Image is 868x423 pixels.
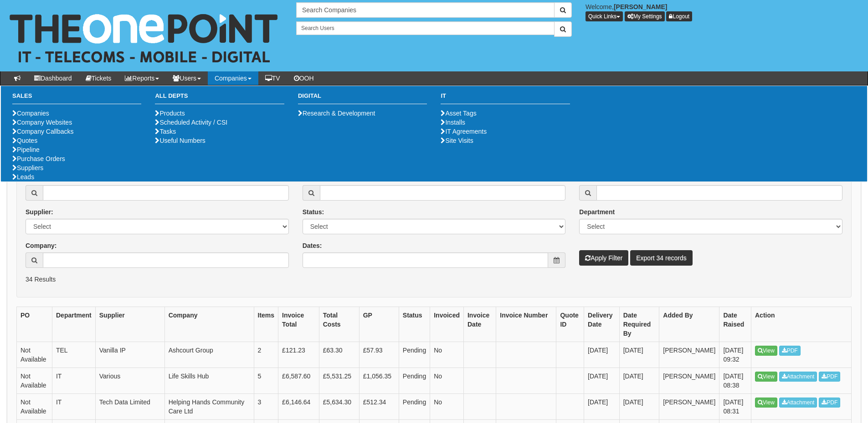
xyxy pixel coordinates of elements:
th: Items [254,307,278,342]
td: Not Available [17,393,52,419]
button: Apply Filter [579,250,628,266]
label: Dates: [303,241,322,250]
td: £5,531.25 [319,368,359,393]
td: IT [52,393,95,419]
td: Pending [399,342,430,368]
a: PDF [819,398,840,408]
th: Invoice Date [463,307,496,342]
td: £5,634.30 [319,393,359,419]
a: PDF [779,346,801,356]
b: [PERSON_NAME] [614,3,667,10]
div: Welcome, [579,2,868,21]
td: Tech Data Limited [95,393,164,419]
label: Department [579,207,615,217]
th: Supplier [95,307,164,342]
td: [DATE] [584,368,620,393]
label: Status: [303,207,324,217]
a: Suppliers [12,164,43,171]
th: Status [399,307,430,342]
th: Invoice Number [496,307,556,342]
td: £121.23 [278,342,319,368]
a: Company Websites [12,119,72,126]
td: [PERSON_NAME] [659,368,719,393]
a: Companies [12,110,49,117]
th: Quote ID [556,307,584,342]
td: £512.34 [359,393,399,419]
label: Company: [26,241,56,250]
td: No [430,368,464,393]
a: TV [258,71,287,85]
h3: All Depts [155,93,284,104]
td: £6,146.64 [278,393,319,419]
a: Purchase Orders [12,155,65,162]
td: 5 [254,368,278,393]
a: Quotes [12,137,37,144]
td: 2 [254,342,278,368]
td: Various [95,368,164,393]
th: Delivery Date [584,307,620,342]
a: Dashboard [27,71,79,85]
th: Action [751,307,852,342]
td: Not Available [17,368,52,393]
a: Useful Numbers [155,137,205,144]
a: Users [166,71,208,85]
h3: Digital [298,93,427,104]
th: PO [17,307,52,342]
td: No [430,393,464,419]
th: Date Required By [619,307,659,342]
a: Leads [12,173,34,181]
a: Tasks [155,128,176,135]
h3: Sales [12,93,141,104]
a: Reports [118,71,166,85]
td: Pending [399,368,430,393]
label: Supplier: [26,207,53,217]
th: GP [359,307,399,342]
a: View [755,372,777,382]
td: Vanilla IP [95,342,164,368]
td: IT [52,368,95,393]
a: Companies [208,71,258,85]
td: [DATE] [584,342,620,368]
td: [PERSON_NAME] [659,342,719,368]
a: Company Callbacks [12,128,74,135]
a: View [755,398,777,408]
th: Company [164,307,254,342]
th: Added By [659,307,719,342]
a: IT Agreements [441,128,487,135]
td: 3 [254,393,278,419]
td: £57.93 [359,342,399,368]
p: 34 Results [26,275,842,284]
a: Pipeline [12,146,40,153]
td: TEL [52,342,95,368]
td: [DATE] [619,393,659,419]
td: Pending [399,393,430,419]
button: Quick Links [586,11,623,21]
a: My Settings [625,11,665,21]
h3: IT [441,93,570,104]
a: Asset Tags [441,110,476,117]
td: Not Available [17,342,52,368]
input: Search Users [296,21,555,35]
a: Site Visits [441,137,473,144]
td: [PERSON_NAME] [659,393,719,419]
a: Attachment [779,372,817,382]
th: Date Raised [719,307,751,342]
a: Research & Development [298,110,375,117]
td: [DATE] 08:38 [719,368,751,393]
td: £1,056.35 [359,368,399,393]
td: [DATE] 09:32 [719,342,751,368]
th: Department [52,307,95,342]
td: Helping Hands Community Care Ltd [164,393,254,419]
td: [DATE] [619,368,659,393]
td: £6,587.60 [278,368,319,393]
a: Attachment [779,398,817,408]
a: Products [155,110,185,117]
td: £63.30 [319,342,359,368]
a: PDF [819,372,840,382]
a: View [755,346,777,356]
a: OOH [287,71,321,85]
a: Export 34 records [630,250,693,266]
td: [DATE] [619,342,659,368]
td: [DATE] [584,393,620,419]
th: Total Costs [319,307,359,342]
